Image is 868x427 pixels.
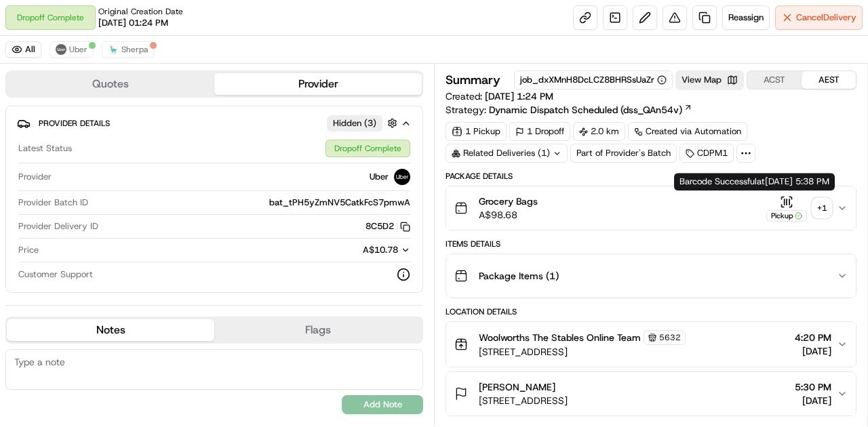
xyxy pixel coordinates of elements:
[812,199,831,218] div: + 1
[18,142,72,155] span: Latest Status
[7,73,214,95] button: Quotes
[802,71,856,89] button: AEST
[50,41,94,58] button: Uber
[795,394,831,407] span: [DATE]
[446,372,856,415] button: [PERSON_NAME][STREET_ADDRESS]5:30 PM[DATE]
[775,5,863,30] button: CancelDelivery
[366,220,410,232] button: 8C5D2
[489,103,692,117] a: Dynamic Dispatch Scheduled (dss_QAn54v)
[796,12,856,24] span: Cancel Delivery
[509,122,570,141] div: 1 Dropoff
[766,210,807,222] div: Pickup
[121,44,149,55] span: Sherpa
[18,268,93,281] span: Customer Support
[479,331,641,344] span: Woolworths The Stables Online Team
[628,122,747,141] a: Created via Automation
[766,195,831,222] button: Pickup+1
[659,332,681,343] span: 5632
[102,41,155,58] button: Sherpa
[370,171,389,183] span: Uber
[485,90,553,102] span: [DATE] 1:24 PM
[56,44,66,55] img: uber-new-logo.jpeg
[573,122,625,141] div: 2.0 km
[446,254,856,298] button: Package Items (1)
[7,319,214,341] button: Notes
[214,73,422,95] button: Provider
[18,197,88,209] span: Provider Batch ID
[479,380,555,394] span: [PERSON_NAME]
[479,195,538,208] span: Grocery Bags
[675,70,744,89] button: View Map
[520,74,667,86] button: job_dxXMnH8DcLCZ8BHRSsUaZr
[69,44,87,55] span: Uber
[489,103,682,117] span: Dynamic Dispatch Scheduled (dss_QAn54v)
[766,195,807,222] button: Pickup
[39,118,110,129] span: Provider Details
[446,89,553,103] span: Created:
[18,244,39,256] span: Price
[446,122,507,141] div: 1 Pickup
[722,5,770,30] button: Reassign
[446,144,568,163] div: Related Deliveries (1)
[446,306,856,317] div: Location Details
[98,17,168,29] span: [DATE] 01:24 PM
[18,220,98,232] span: Provider Delivery ID
[446,103,692,117] div: Strategy:
[479,208,538,222] span: A$98.68
[327,115,401,131] button: Hidden (3)
[479,394,568,407] span: [STREET_ADDRESS]
[269,197,410,209] span: bat_tPH5yZmNV5CatkFcS7pmwA
[17,112,412,134] button: Provider DetailsHidden (3)
[446,186,856,230] button: Grocery BagsA$98.68Pickup+1
[479,345,686,359] span: [STREET_ADDRESS]
[98,6,183,17] span: Original Creation Date
[446,171,856,182] div: Package Details
[679,144,734,163] div: CDPM1
[728,12,764,24] span: Reassign
[291,244,410,256] button: A$10.78
[479,269,559,283] span: Package Items ( 1 )
[5,41,41,58] button: All
[674,173,835,190] div: Barcode Successful
[795,331,831,344] span: 4:20 PM
[795,344,831,358] span: [DATE]
[795,380,831,394] span: 5:30 PM
[446,239,856,249] div: Items Details
[394,169,410,185] img: uber-new-logo.jpeg
[363,244,398,256] span: A$10.78
[446,322,856,367] button: Woolworths The Stables Online Team5632[STREET_ADDRESS]4:20 PM[DATE]
[214,319,422,341] button: Flags
[446,74,500,86] h3: Summary
[333,117,376,129] span: Hidden ( 3 )
[108,44,119,55] img: sherpa_logo.png
[757,176,829,187] span: at [DATE] 5:38 PM
[747,71,802,89] button: ACST
[18,171,52,183] span: Provider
